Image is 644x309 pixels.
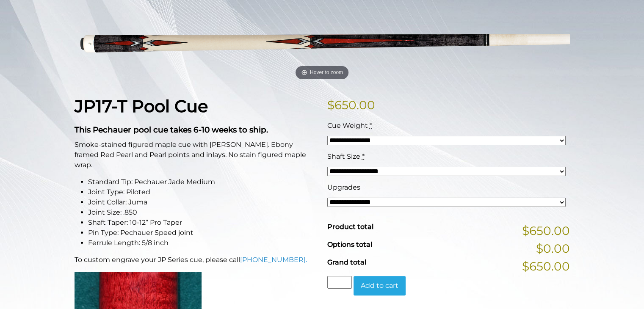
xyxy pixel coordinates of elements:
li: Joint Collar: Juma [88,197,317,207]
a: Hover to zoom [75,0,570,83]
span: Shaft Size [327,152,360,160]
span: Grand total [327,258,366,266]
li: Shaft Taper: 10-12” Pro Taper [88,218,317,228]
li: Ferrule Length: 5/8 inch [88,238,317,248]
span: $ [327,98,334,112]
li: Joint Type: Piloted [88,187,317,197]
img: jp18-T.png [75,0,570,83]
span: Options total [327,240,372,248]
abbr: required [370,121,372,130]
a: [PHONE_NUMBER]. [240,256,307,264]
span: Cue Weight [327,121,368,130]
li: Joint Size: .850 [88,207,317,218]
strong: JP17-T Pool Cue [75,96,208,116]
strong: This Pechauer pool cue takes 6-10 weeks to ship. [75,125,268,135]
input: Product quantity [327,276,352,289]
button: Add to cart [354,276,406,295]
bdi: 650.00 [327,98,375,112]
li: Standard Tip: Pechauer Jade Medium [88,177,317,187]
span: $0.00 [536,240,570,257]
p: Smoke-stained figured maple cue with [PERSON_NAME]. Ebony framed Red Pearl and Pearl points and i... [75,140,317,170]
span: $650.00 [522,222,570,240]
p: To custom engrave your JP Series cue, please call [75,255,317,265]
li: Pin Type: Pechauer Speed joint [88,228,317,238]
span: Product total [327,223,373,231]
span: $650.00 [522,257,570,275]
span: Upgrades [327,183,360,191]
abbr: required [362,152,365,160]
